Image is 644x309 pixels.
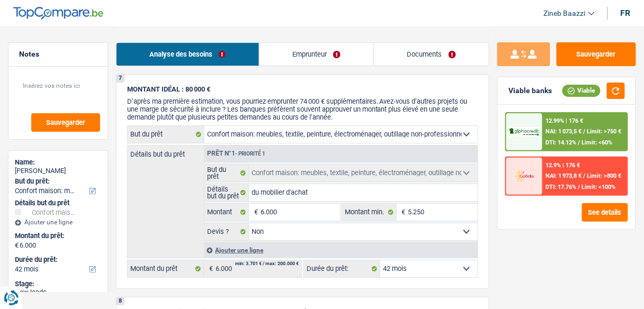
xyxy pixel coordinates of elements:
[204,223,249,240] label: Devis ?
[46,119,85,126] span: Sauvegarder
[557,42,636,66] button: Sauvegarder
[15,256,99,264] label: Durée du prêt:
[546,162,580,169] div: 12.9% | 176 €
[587,172,622,179] span: Limit: >800 €
[249,204,261,221] span: €
[304,260,380,277] label: Durée du prêt:
[235,151,265,157] span: - Priorité 1
[562,85,601,96] div: Viable
[15,199,101,207] div: Détails but du prêt
[621,8,631,18] div: fr
[508,86,552,95] div: Viable banks
[546,117,584,124] div: 12.99% | 176 €
[578,184,580,190] span: /
[544,9,586,18] span: Zineb Baazzi
[587,128,622,135] span: Limit: >750 €
[235,261,299,266] div: min: 3.701 € / max: 200.000 €
[204,150,268,157] div: Prêt n°1
[15,280,101,288] div: Stage:
[582,139,613,146] span: Limit: <60%
[117,297,124,305] div: 8
[546,139,577,146] span: DTI: 14.12%
[546,172,582,179] span: NAI: 1 973,8 €
[260,43,374,66] a: Emprunteur
[128,260,204,277] label: Montant du prêt
[578,139,580,146] span: /
[19,50,97,59] h5: Notes
[15,177,99,186] label: But du prêt:
[117,75,124,83] div: 7
[204,204,249,221] label: Montant
[128,126,204,143] label: But du prêt
[15,219,101,226] div: Ajouter une ligne
[117,43,259,66] a: Analyse des besoins
[128,146,204,158] label: Détails but du prêt
[204,260,216,277] span: €
[13,7,103,20] img: TopCompare Logo
[374,43,489,66] a: Documents
[15,288,101,297] div: New leads
[204,165,249,181] label: But du prêt
[397,204,408,221] span: €
[582,203,628,222] button: See details
[582,184,616,190] span: Limit: <100%
[584,172,586,179] span: /
[204,242,478,258] div: Ajouter une ligne
[509,168,540,184] img: Cofidis
[535,5,595,22] a: Zineb Baazzi
[584,128,586,135] span: /
[15,241,19,250] span: €
[343,204,397,221] label: Montant min.
[509,127,540,137] img: AlphaCredit
[127,97,468,121] span: D’après ma première estimation, vous pourriez emprunter 74 000 € supplémentaires. Avez-vous d’aut...
[15,167,101,175] div: [PERSON_NAME]
[204,184,249,201] label: Détails but du prêt
[15,158,101,167] div: Name:
[546,128,582,135] span: NAI: 1 073,5 €
[15,232,99,240] label: Montant du prêt:
[127,85,210,93] span: MONTANT IDÉAL : 80 000 €
[546,184,577,190] span: DTI: 17.76%
[31,113,100,132] button: Sauvegarder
